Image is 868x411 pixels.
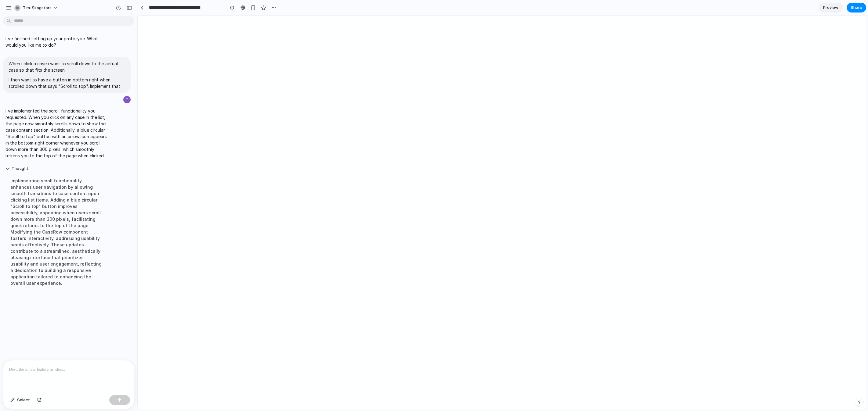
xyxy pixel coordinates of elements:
span: tim-skogsfors [23,5,52,11]
span: Select [17,397,30,403]
a: Preview [819,3,843,13]
p: I then want to have a button in bottom right when scrolled down that says "Scroll to top". Implem... [9,77,125,89]
span: Share [851,5,862,11]
div: Implementing scroll functionality enhances user navigation by allowing smooth transitions to case... [5,174,107,290]
button: Select [7,395,33,405]
button: tim-skogsfors [12,3,61,13]
p: When i click a case i want to scroll down to the actual case so that fits the screen. [9,60,125,73]
p: I've finished setting up your prototype. What would you like me to do? [5,35,107,48]
p: I've implemented the scroll functionality you requested. When you click on any case in the list, ... [5,108,107,159]
span: Preview [823,5,838,11]
button: Share [847,3,866,13]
